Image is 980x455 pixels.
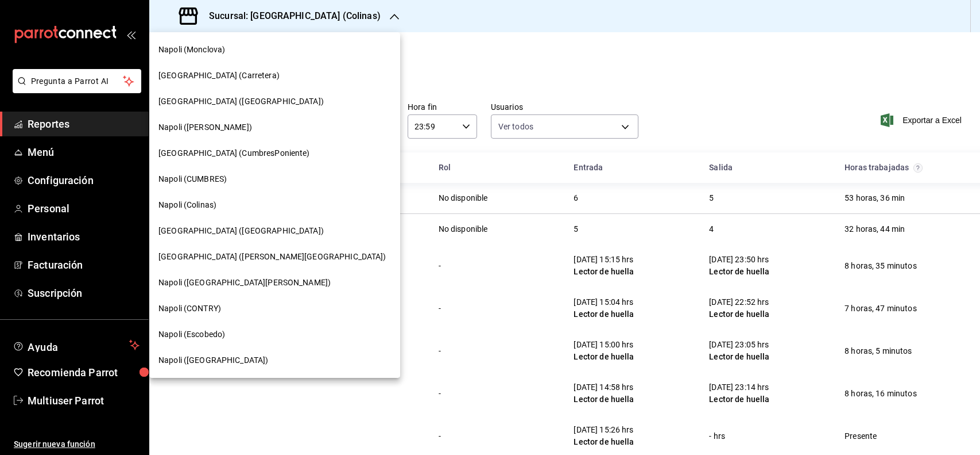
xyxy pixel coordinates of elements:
[158,95,324,108] span: [GEOGRAPHIC_DATA] ([GEOGRAPHIC_DATA])
[158,354,268,366] span: Napoli ([GEOGRAPHIC_DATA])
[158,147,310,159] span: [GEOGRAPHIC_DATA] (CumbresPoniente)
[158,199,216,211] span: Napoli (Colinas)
[158,251,386,263] span: [GEOGRAPHIC_DATA] ([PERSON_NAME][GEOGRAPHIC_DATA])
[149,296,400,322] div: Napoli (CONTRY)
[149,347,400,373] div: Napoli ([GEOGRAPHIC_DATA])
[149,63,400,89] div: [GEOGRAPHIC_DATA] (Carretera)
[158,225,324,237] span: [GEOGRAPHIC_DATA] ([GEOGRAPHIC_DATA])
[158,121,252,133] span: Napoli ([PERSON_NAME])
[149,114,400,140] div: Napoli ([PERSON_NAME])
[158,44,225,56] span: Napoli (Monclova)
[149,89,400,114] div: [GEOGRAPHIC_DATA] ([GEOGRAPHIC_DATA])
[149,270,400,296] div: Napoli ([GEOGRAPHIC_DATA][PERSON_NAME])
[149,192,400,218] div: Napoli (Colinas)
[149,218,400,244] div: [GEOGRAPHIC_DATA] ([GEOGRAPHIC_DATA])
[158,70,280,82] span: [GEOGRAPHIC_DATA] (Carretera)
[149,322,400,347] div: Napoli (Escobedo)
[149,244,400,270] div: [GEOGRAPHIC_DATA] ([PERSON_NAME][GEOGRAPHIC_DATA])
[158,173,227,185] span: Napoli (CUMBRES)
[149,166,400,192] div: Napoli (CUMBRES)
[158,328,225,341] span: Napoli (Escobedo)
[158,277,331,289] span: Napoli ([GEOGRAPHIC_DATA][PERSON_NAME])
[149,37,400,63] div: Napoli (Monclova)
[149,140,400,166] div: [GEOGRAPHIC_DATA] (CumbresPoniente)
[158,303,221,315] span: Napoli (CONTRY)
